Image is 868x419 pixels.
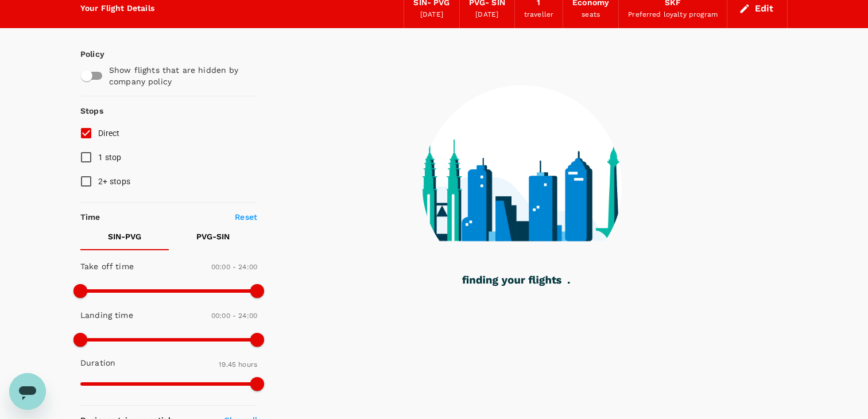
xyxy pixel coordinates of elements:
p: Duration [80,357,115,368]
p: Policy [80,48,91,60]
p: Landing time [80,309,133,321]
div: Your Flight Details [80,2,154,15]
g: finding your flights [462,276,561,286]
p: Reset [235,211,257,223]
p: Show flights that are hidden by company policy [109,64,249,87]
iframe: Button to launch messaging window [9,373,46,410]
div: [DATE] [475,9,498,21]
span: 2+ stops [98,177,130,186]
div: [DATE] [420,9,443,21]
span: Direct [98,129,120,138]
g: . [568,282,570,284]
p: PVG - SIN [196,231,230,242]
strong: Stops [80,106,103,115]
span: 19.45 hours [219,360,257,368]
div: traveller [524,9,553,21]
span: 00:00 - 24:00 [211,263,257,271]
p: Time [80,211,100,223]
div: seats [582,9,600,21]
p: Take off time [80,261,134,272]
div: Preferred loyalty program [628,9,718,21]
p: SIN - PVG [108,231,141,242]
span: 1 stop [98,153,122,162]
span: 00:00 - 24:00 [211,312,257,320]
